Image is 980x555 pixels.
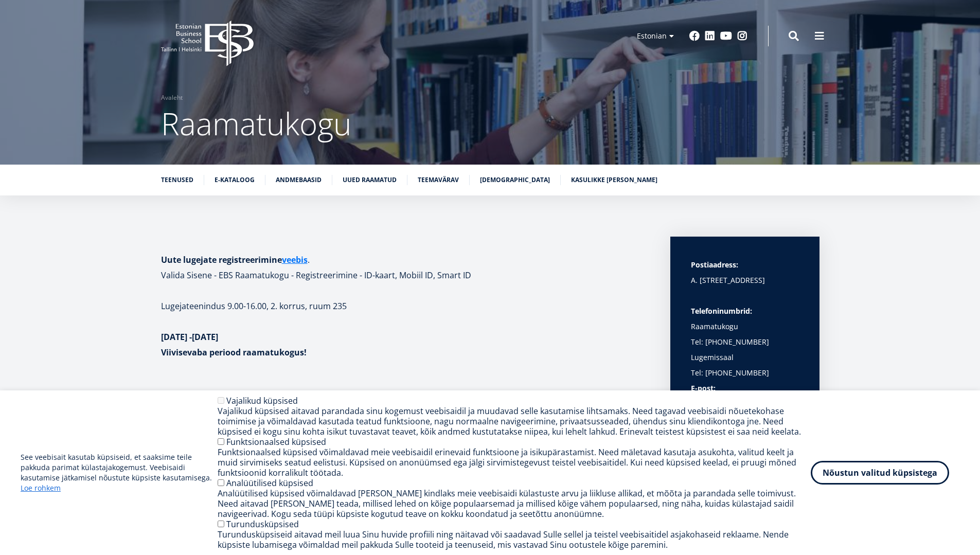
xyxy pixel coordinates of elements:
[161,93,183,103] a: Avaleht
[218,488,811,519] div: Analüütilised küpsised võimaldavad [PERSON_NAME] kindlaks meie veebisaidi külastuste arvu ja liik...
[689,31,700,41] a: Facebook
[161,347,307,358] strong: Viivisevaba periood raamatukogus!
[21,483,61,493] a: Loe rohkem
[737,31,747,41] a: Instagram
[571,175,657,185] a: Kasulikke [PERSON_NAME]
[161,102,351,145] span: Raamatukogu
[161,298,650,314] p: Lugejateenindus 9.00-16.00, 2. korrus, ruum 235
[218,406,811,437] div: Vajalikud küpsised aitavad parandada sinu kogemust veebisaidil ja muudavad selle kasutamise lihts...
[418,175,459,185] a: Teemavärav
[226,436,326,447] label: Funktsionaalsed küpsised
[161,331,218,343] strong: [DATE] -[DATE]
[161,175,193,185] a: Teenused
[276,175,322,185] a: Andmebaasid
[705,31,715,41] a: Linkedin
[691,383,716,393] strong: E-post:
[691,303,799,334] p: Raamatukogu
[226,395,298,406] label: Vajalikud küpsised
[161,254,308,265] strong: Uute lugejate registreerimine
[226,518,299,530] label: Turundusküpsised
[226,477,313,489] label: Analüütilised küpsised
[811,461,949,485] button: Nõustun valitud küpsistega
[215,175,255,185] a: E-kataloog
[691,306,752,316] strong: Telefoninumbrid:
[282,252,308,267] a: veebis
[691,260,738,270] strong: Postiaadress:
[218,529,811,550] div: Turundusküpsiseid aitavad meil luua Sinu huvide profiili ning näitavad või saadavad Sulle sellel ...
[720,31,732,41] a: Youtube
[218,447,811,478] div: Funktsionaalsed küpsised võimaldavad meie veebisaidil erinevaid funktsioone ja isikupärastamist. ...
[343,175,397,185] a: Uued raamatud
[691,273,799,288] p: A. [STREET_ADDRESS]
[691,334,799,365] p: Tel: [PHONE_NUMBER] Lugemissaal
[480,175,550,185] a: [DEMOGRAPHIC_DATA]
[691,365,799,381] p: Tel: [PHONE_NUMBER]
[161,252,650,283] h1: . Valida Sisene - EBS Raamatukogu - Registreerimine - ID-kaart, Mobiil ID, Smart ID
[21,452,218,493] p: See veebisait kasutab küpsiseid, et saaksime teile pakkuda parimat külastajakogemust. Veebisaidi ...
